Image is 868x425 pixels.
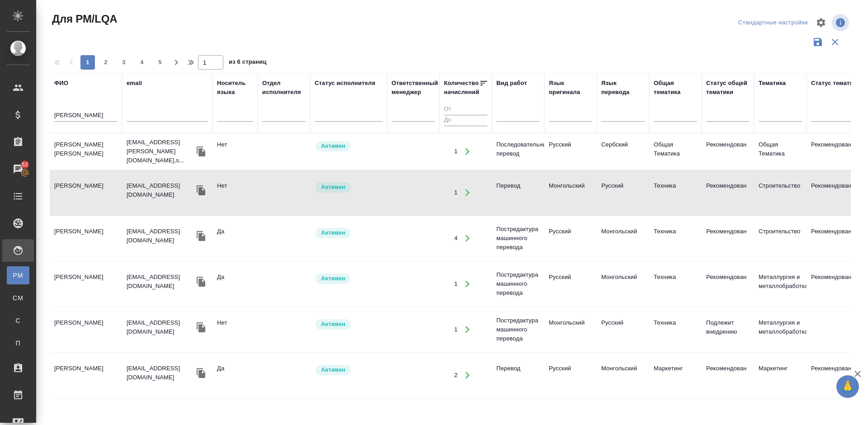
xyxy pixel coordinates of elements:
[11,293,25,302] span: CM
[127,79,142,88] div: email
[754,314,807,345] td: Металлургия и металлобработка
[458,275,476,293] button: Открыть работы
[458,321,476,339] button: Открыть работы
[127,318,194,336] p: [EMAIL_ADDRESS][DOMAIN_NAME]
[702,177,754,208] td: Рекомендован
[212,268,258,300] td: Да
[11,339,25,348] span: П
[315,227,382,239] div: Рядовой исполнитель: назначай с учетом рейтинга
[544,136,597,167] td: Русский
[754,222,807,254] td: Строительство
[7,334,29,352] a: П
[194,275,208,288] button: Скопировать
[597,177,649,208] td: Русский
[321,365,345,374] p: Активен
[321,274,345,283] p: Активен
[127,138,194,165] p: [EMAIL_ADDRESS][PERSON_NAME][DOMAIN_NAME],s...
[50,12,117,26] span: Для PM/LQA
[832,14,851,31] span: Посмотреть информацию
[217,79,253,97] div: Носитель языка
[597,136,649,167] td: Сербский
[702,268,754,300] td: Рекомендован
[16,160,33,169] span: 52
[212,314,258,345] td: Нет
[50,268,122,300] td: [PERSON_NAME]
[810,12,832,33] span: Настроить таблицу
[135,55,149,70] button: 4
[826,33,844,51] button: Сбросить фильтры
[7,312,29,330] a: С
[262,79,306,97] div: Отдел исполнителя
[7,289,29,307] a: CM
[315,318,382,331] div: Рядовой исполнитель: назначай с учетом рейтинга
[194,229,208,243] button: Скопировать
[458,229,476,248] button: Открыть работы
[99,58,113,67] span: 2
[702,314,754,345] td: Подлежит внедрению
[99,55,113,70] button: 2
[194,145,208,158] button: Скопировать
[444,79,479,97] div: Количество начислений
[492,312,544,348] td: Постредактура машинного перевода
[736,16,810,30] div: split button
[321,228,345,237] p: Активен
[212,222,258,254] td: Да
[315,181,382,194] div: Рядовой исполнитель: назначай с учетом рейтинга
[649,177,702,208] td: Техника
[153,55,167,70] button: 5
[702,136,754,167] td: Рекомендован
[836,375,859,398] button: 🙏
[544,314,597,345] td: Монгольский
[597,314,649,345] td: Русский
[454,371,458,380] div: 2
[544,222,597,254] td: Русский
[654,79,697,97] div: Общая тематика
[496,79,527,88] div: Вид работ
[454,234,458,243] div: 4
[811,79,860,88] div: Статус тематики
[454,279,458,288] div: 1
[127,273,194,291] p: [EMAIL_ADDRESS][DOMAIN_NAME]
[392,79,438,97] div: Ответственный менеджер
[117,58,131,67] span: 3
[50,136,122,167] td: [PERSON_NAME] [PERSON_NAME]
[229,57,267,70] span: из 6 страниц
[754,359,807,391] td: Маркетинг
[315,364,382,376] div: Рядовой исполнитель: назначай с учетом рейтинга
[492,136,544,167] td: Последовательный перевод
[597,268,649,300] td: Монгольский
[649,136,702,167] td: Общая Тематика
[544,359,597,391] td: Русский
[315,79,375,88] div: Статус исполнителя
[153,58,167,67] span: 5
[492,220,544,256] td: Постредактура машинного перевода
[458,366,476,385] button: Открыть работы
[50,359,122,391] td: [PERSON_NAME]
[454,147,458,156] div: 1
[649,314,702,345] td: Техника
[444,104,487,115] input: От
[127,227,194,245] p: [EMAIL_ADDRESS][DOMAIN_NAME]
[315,273,382,285] div: Рядовой исполнитель: назначай с учетом рейтинга
[212,177,258,208] td: Нет
[649,222,702,254] td: Техника
[50,177,122,208] td: [PERSON_NAME]
[11,316,25,325] span: С
[597,359,649,391] td: Монгольский
[321,142,345,151] p: Активен
[454,325,458,334] div: 1
[194,366,208,380] button: Скопировать
[2,158,34,180] a: 52
[702,222,754,254] td: Рекомендован
[117,55,131,70] button: 3
[702,359,754,391] td: Рекомендован
[321,320,345,329] p: Активен
[458,184,476,202] button: Открыть работы
[7,266,29,284] a: PM
[11,271,25,280] span: PM
[649,268,702,300] td: Техника
[759,79,786,88] div: Тематика
[127,364,194,382] p: [EMAIL_ADDRESS][DOMAIN_NAME]
[321,183,345,192] p: Активен
[50,222,122,254] td: [PERSON_NAME]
